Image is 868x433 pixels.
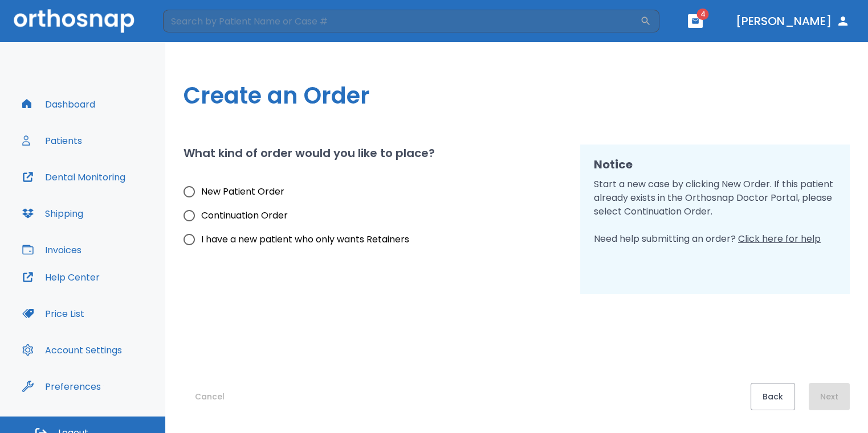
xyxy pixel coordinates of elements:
[738,232,821,245] span: Click here for help
[14,9,135,32] img: Orthosnap
[99,381,109,391] div: Tooltip anchor
[163,10,640,32] input: Search by Patient Name or Case #
[201,233,409,246] span: I have a new patient who only wants Retainers
[15,200,90,227] button: Shipping
[15,263,107,291] button: Help Center
[15,373,108,400] button: Preferences
[184,383,236,410] button: Cancel
[731,11,854,31] button: [PERSON_NAME]
[201,185,284,199] span: New Patient Order
[15,90,102,118] button: Dashboard
[751,383,795,410] button: Back
[184,79,850,113] h1: Create an Order
[15,300,91,327] button: Price List
[201,209,288,222] span: Continuation Order
[15,336,129,364] button: Account Settings
[15,236,88,263] button: Invoices
[594,156,836,173] h2: Notice
[15,163,132,191] button: Dental Monitoring
[594,178,836,246] p: Start a new case by clicking New Order. If this patient already exists in the Orthosnap Doctor Po...
[184,145,435,162] h2: What kind of order would you like to place?
[15,127,89,154] button: Patients
[697,9,709,20] span: 4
